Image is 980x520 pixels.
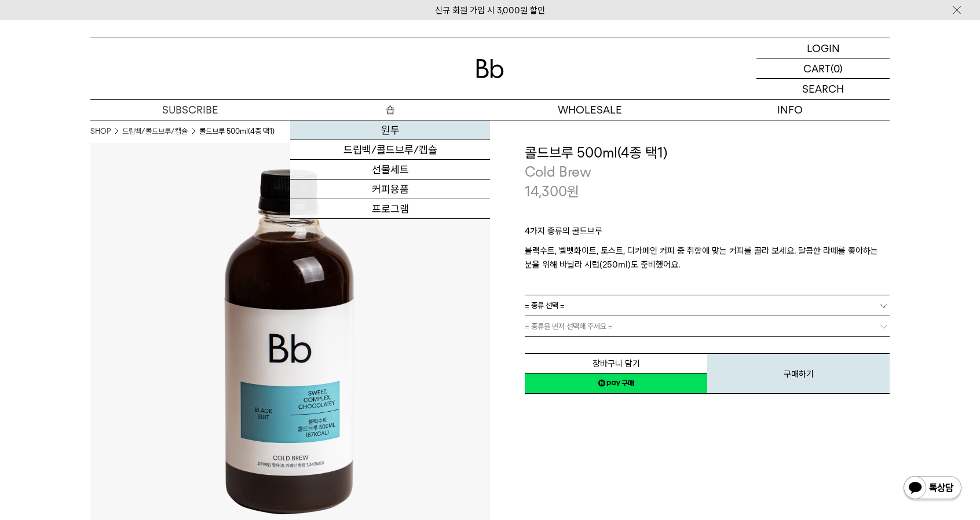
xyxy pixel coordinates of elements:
p: LOGIN [807,38,840,58]
p: (0) [831,58,843,78]
button: 장바구니 담기 [525,353,707,373]
a: LOGIN [756,38,890,58]
h3: 콜드브루 500ml(4종 택1) [525,143,890,163]
p: 14,300 [525,182,579,202]
a: SHOP [90,126,111,137]
a: 프로그램 [290,199,490,219]
img: 로고 [476,59,504,78]
a: 숍 [290,100,490,120]
a: 커피용품 [290,180,490,199]
a: 드립백/콜드브루/캡슐 [290,140,490,160]
p: WHOLESALE [490,100,690,120]
a: 새창 [525,373,707,394]
a: 드립백/콜드브루/캡슐 [122,126,188,137]
p: SEARCH [802,79,844,99]
a: 원두 [290,120,490,140]
button: 구매하기 [707,353,890,394]
p: 블랙수트, 벨벳화이트, 토스트, 디카페인 커피 중 취향에 맞는 커피를 골라 보세요. 달콤한 라떼를 좋아하는 분을 위해 바닐라 시럽(250ml)도 준비했어요. [525,244,890,272]
span: = 종류 선택 = [525,295,565,316]
img: 카카오톡 채널 1:1 채팅 버튼 [902,475,963,503]
li: 콜드브루 500ml(4종 택1) [199,126,275,137]
a: 선물세트 [290,160,490,180]
p: INFO [690,100,890,120]
a: SUBSCRIBE [90,100,290,120]
a: 신규 회원 가입 시 3,000원 할인 [435,5,545,16]
p: CART [803,58,831,78]
a: CART (0) [756,58,890,79]
p: Cold Brew [525,162,890,182]
p: 4가지 종류의 콜드브루 [525,224,890,244]
span: = 종류을 먼저 선택해 주세요 = [525,316,613,336]
span: 원 [567,183,579,200]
